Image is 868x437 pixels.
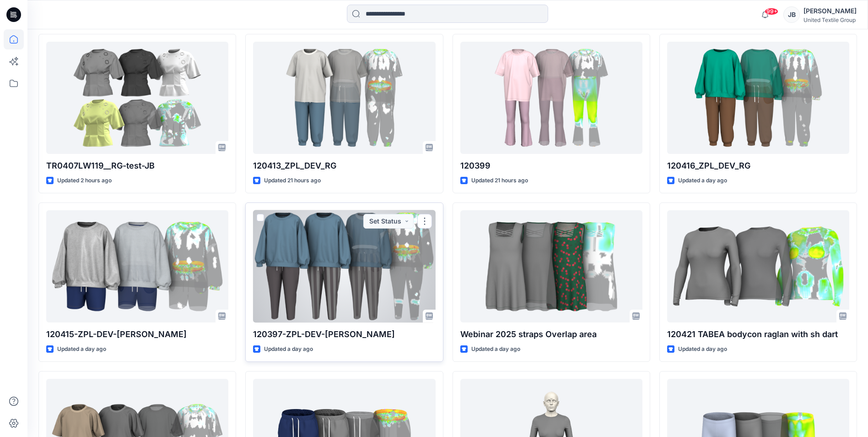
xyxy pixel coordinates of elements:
[678,176,727,186] p: Updated a day ago
[253,159,435,172] p: 120413_ZPL_DEV_RG
[57,176,112,186] p: Updated 2 hours ago
[667,210,849,322] a: 120421 TABEA bodycon raglan with sh dart
[765,8,778,15] span: 99+
[46,42,228,154] a: TR0407LW119__RG-test-JB
[253,42,435,154] a: 120413_ZPL_DEV_RG
[253,210,435,322] a: 120397-ZPL-DEV-RG-JB
[678,344,727,354] p: Updated a day ago
[57,344,106,354] p: Updated a day ago
[471,176,528,186] p: Updated 21 hours ago
[803,5,857,16] div: [PERSON_NAME]
[471,344,520,354] p: Updated a day ago
[264,176,321,186] p: Updated 21 hours ago
[46,159,228,172] p: TR0407LW119__RG-test-JB
[264,344,313,354] p: Updated a day ago
[460,328,642,341] p: Webinar 2025 straps Overlap area
[460,159,642,172] p: 120399
[253,328,435,341] p: 120397-ZPL-DEV-[PERSON_NAME]
[667,328,849,341] p: 120421 TABEA bodycon raglan with sh dart
[460,42,642,154] a: 120399
[460,210,642,322] a: Webinar 2025 straps Overlap area
[667,159,849,172] p: 120416_ZPL_DEV_RG
[803,16,857,23] div: United Textile Group
[46,328,228,341] p: 120415-ZPL-DEV-[PERSON_NAME]
[783,6,800,23] div: JB
[46,210,228,322] a: 120415-ZPL-DEV-RG-JB
[667,42,849,154] a: 120416_ZPL_DEV_RG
